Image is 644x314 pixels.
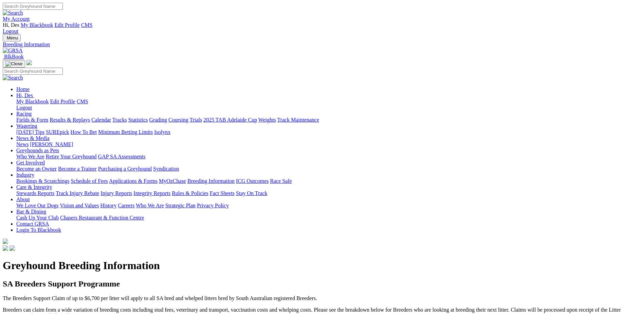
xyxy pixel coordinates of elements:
[60,203,99,208] a: Vision and Values
[165,203,196,208] a: Strategic Plan
[16,227,61,233] a: Login To Blackbook
[3,22,19,28] span: Hi, Des
[16,166,57,172] a: Become an Owner
[16,105,32,110] a: Logout
[236,190,267,196] a: Stay On Track
[100,203,116,208] a: History
[71,178,108,184] a: Schedule of Fees
[197,203,229,208] a: Privacy Policy
[46,129,69,135] a: SUREpick
[16,172,34,178] a: Industry
[16,209,46,214] a: Bar & Dining
[3,34,21,41] button: Toggle navigation
[16,178,69,184] a: Bookings & Scratchings
[210,190,235,196] a: Fact Sheets
[16,154,641,160] div: Greyhounds as Pets
[3,28,18,34] a: Logout
[236,178,269,184] a: ICG Outcomes
[16,221,49,227] a: Contact GRSA
[3,245,8,251] img: facebook.svg
[5,61,22,67] img: Close
[3,279,641,289] h2: SA Breeders Support Programme
[98,129,153,135] a: Minimum Betting Limits
[128,117,148,123] a: Statistics
[16,135,50,141] a: News & Media
[98,154,146,159] a: GAP SA Assessments
[54,22,79,28] a: Edit Profile
[16,215,641,221] div: Bar & Dining
[203,117,257,123] a: 2025 TAB Adelaide Cup
[136,203,164,208] a: Who We Are
[187,178,235,184] a: Breeding Information
[153,166,179,172] a: Syndication
[16,203,58,208] a: We Love Our Dogs
[56,190,99,196] a: Track Injury Rebate
[16,196,30,202] a: About
[109,178,158,184] a: Applications & Forms
[77,99,88,104] a: CMS
[16,215,59,221] a: Cash Up Your Club
[81,22,93,28] a: CMS
[7,35,18,40] span: Menu
[154,129,170,135] a: Isolynx
[10,245,15,251] img: twitter.svg
[16,166,641,172] div: Get Involved
[16,190,54,196] a: Stewards Reports
[16,99,49,104] a: My Blackbook
[91,117,111,123] a: Calendar
[26,60,32,65] img: logo-grsa-white.png
[3,10,23,16] img: Search
[16,117,48,123] a: Fields & Form
[3,68,63,75] input: Search
[16,86,30,92] a: Home
[112,117,127,123] a: Tracks
[3,22,641,34] div: My Account
[16,203,641,209] div: About
[100,190,132,196] a: Injury Reports
[149,117,167,123] a: Grading
[98,166,152,172] a: Purchasing a Greyhound
[3,41,641,48] a: Breeding Information
[21,22,53,28] a: My Blackbook
[270,178,292,184] a: Race Safe
[3,3,63,10] input: Search
[159,178,186,184] a: MyOzChase
[71,129,97,135] a: How To Bet
[58,166,97,172] a: Become a Trainer
[133,190,170,196] a: Integrity Reports
[16,190,641,196] div: Care & Integrity
[277,117,319,123] a: Track Maintenance
[3,295,641,301] p: The Breeders Support Claim of up to $6,700 per litter will apply to all SA bred and whelped litte...
[16,141,641,147] div: News & Media
[3,75,23,81] img: Search
[50,117,90,123] a: Results & Replays
[3,48,23,54] img: GRSA
[16,117,641,123] div: Racing
[16,141,29,147] a: News
[258,117,276,123] a: Weights
[46,154,97,159] a: Retire Your Greyhound
[16,160,45,165] a: Get Involved
[16,147,59,153] a: Greyhounds as Pets
[30,141,73,147] a: [PERSON_NAME]
[16,92,33,98] span: Hi, Des
[189,117,202,123] a: Trials
[60,215,144,221] a: Chasers Restaurant & Function Centre
[16,184,52,190] a: Care & Integrity
[16,92,34,98] a: Hi, Des
[16,129,44,135] a: [DATE] Tips
[168,117,188,123] a: Coursing
[16,99,641,111] div: Hi, Des
[3,239,8,244] img: logo-grsa-white.png
[4,54,24,59] span: BlkBook
[50,99,75,104] a: Edit Profile
[118,203,134,208] a: Careers
[3,60,25,68] button: Toggle navigation
[16,111,32,117] a: Racing
[172,190,208,196] a: Rules & Policies
[16,154,44,159] a: Who We Are
[3,16,30,22] a: My Account
[3,54,24,59] a: BlkBook
[16,178,641,184] div: Industry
